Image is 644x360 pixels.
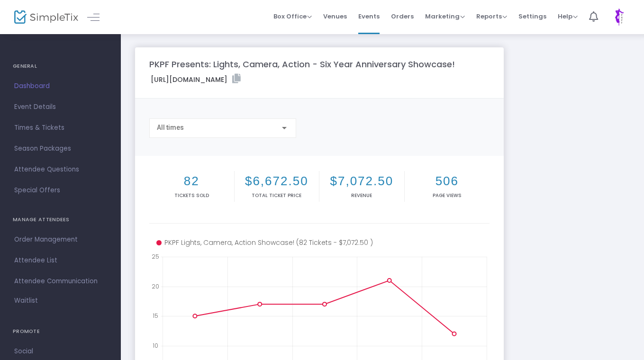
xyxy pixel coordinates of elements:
[14,234,107,246] span: Order Management
[151,74,241,85] label: [URL][DOMAIN_NAME]
[14,345,107,358] span: Social
[14,122,107,134] span: Times & Tickets
[14,296,38,306] span: Waitlist
[14,143,107,155] span: Season Packages
[407,192,488,199] p: Page Views
[236,174,317,189] h2: $6,672.50
[14,163,107,176] span: Attendee Questions
[13,57,108,76] h4: GENERAL
[518,4,546,28] span: Settings
[153,341,158,349] text: 10
[273,12,312,21] span: Box Office
[151,174,232,189] h2: 82
[152,252,159,261] text: 25
[13,322,108,341] h4: PROMOTE
[152,282,159,290] text: 20
[321,174,402,189] h2: $7,072.50
[14,254,107,267] span: Attendee List
[14,275,107,288] span: Attendee Communication
[476,12,507,21] span: Reports
[153,312,158,320] text: 15
[358,4,380,28] span: Events
[558,12,578,21] span: Help
[14,184,107,197] span: Special Offers
[391,4,414,28] span: Orders
[407,174,488,189] h2: 506
[323,4,347,28] span: Venues
[236,192,317,199] p: Total Ticket Price
[14,80,107,92] span: Dashboard
[151,192,232,199] p: Tickets sold
[425,12,465,21] span: Marketing
[14,101,107,113] span: Event Details
[13,210,108,229] h4: MANAGE ATTENDEES
[157,124,184,131] span: All times
[149,58,455,71] m-panel-title: PKPF Presents: Lights, Camera, Action - Six Year Anniversary Showcase!
[321,192,402,199] p: Revenue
